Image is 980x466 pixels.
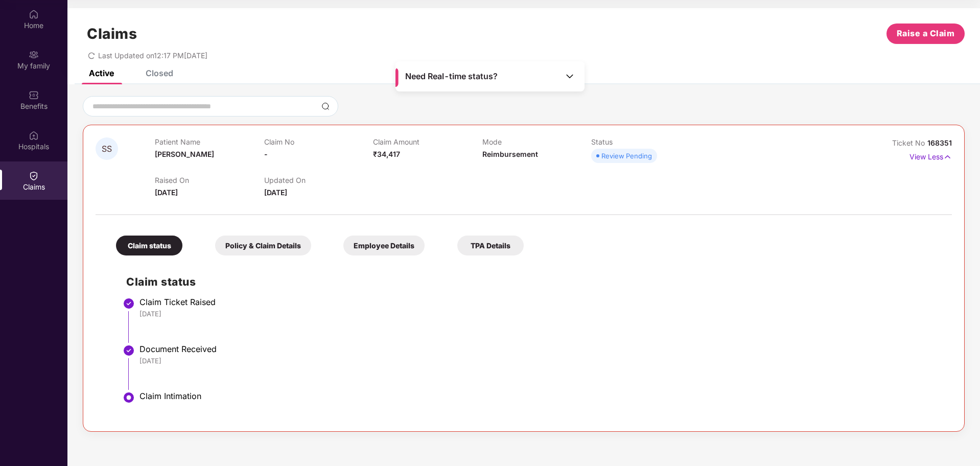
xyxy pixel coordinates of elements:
img: svg+xml;base64,PHN2ZyBpZD0iU3RlcC1Eb25lLTMyeDMyIiB4bWxucz0iaHR0cDovL3d3dy53My5vcmcvMjAwMC9zdmciIH... [123,297,135,310]
div: Active [89,68,114,78]
span: ₹34,417 [373,150,400,158]
p: Status [591,137,700,146]
div: Closed [146,68,173,78]
img: svg+xml;base64,PHN2ZyBpZD0iU3RlcC1BY3RpdmUtMzJ4MzIiIHhtbG5zPSJodHRwOi8vd3d3LnczLm9yZy8yMDAwL3N2Zy... [123,391,135,404]
span: Reimbursement [482,150,538,158]
p: Claim No [264,137,373,146]
img: svg+xml;base64,PHN2ZyBpZD0iSG9zcGl0YWxzIiB4bWxucz0iaHR0cDovL3d3dy53My5vcmcvMjAwMC9zdmciIHdpZHRoPS... [29,130,39,141]
img: svg+xml;base64,PHN2ZyBpZD0iSG9tZSIgeG1sbnM9Imh0dHA6Ly93d3cudzMub3JnLzIwMDAvc3ZnIiB3aWR0aD0iMjAiIG... [29,9,39,19]
span: Raise a Claim [897,27,955,40]
div: Policy & Claim Details [215,236,311,255]
span: Ticket No [892,138,927,147]
span: - [264,150,268,158]
h2: Claim status [126,273,942,290]
span: redo [88,51,95,60]
div: Employee Details [343,236,425,255]
div: Claim Ticket Raised [139,297,942,307]
div: Review Pending [601,151,652,161]
img: svg+xml;base64,PHN2ZyBpZD0iU3RlcC1Eb25lLTMyeDMyIiB4bWxucz0iaHR0cDovL3d3dy53My5vcmcvMjAwMC9zdmciIH... [123,344,135,357]
p: Updated On [264,176,373,184]
div: Claim status [116,236,182,255]
img: svg+xml;base64,PHN2ZyBpZD0iQ2xhaW0iIHhtbG5zPSJodHRwOi8vd3d3LnczLm9yZy8yMDAwL3N2ZyIgd2lkdGg9IjIwIi... [29,171,39,181]
div: TPA Details [457,236,524,255]
span: [DATE] [155,188,178,197]
span: Last Updated on 12:17 PM[DATE] [98,51,207,60]
span: Need Real-time status? [405,71,498,82]
p: Claim Amount [373,137,482,146]
img: svg+xml;base64,PHN2ZyB4bWxucz0iaHR0cDovL3d3dy53My5vcmcvMjAwMC9zdmciIHdpZHRoPSIxNyIgaGVpZ2h0PSIxNy... [943,151,952,162]
span: 168351 [927,138,952,147]
img: svg+xml;base64,PHN2ZyBpZD0iQmVuZWZpdHMiIHhtbG5zPSJodHRwOi8vd3d3LnczLm9yZy8yMDAwL3N2ZyIgd2lkdGg9Ij... [29,90,39,100]
p: Patient Name [155,137,264,146]
img: Toggle Icon [565,71,575,81]
span: [DATE] [264,188,287,197]
span: [PERSON_NAME] [155,150,214,158]
p: Mode [482,137,591,146]
h1: Claims [87,25,137,42]
div: Document Received [139,344,942,354]
p: View Less [909,149,952,162]
img: svg+xml;base64,PHN2ZyBpZD0iU2VhcmNoLTMyeDMyIiB4bWxucz0iaHR0cDovL3d3dy53My5vcmcvMjAwMC9zdmciIHdpZH... [321,102,330,110]
div: Claim Intimation [139,391,942,401]
img: svg+xml;base64,PHN2ZyB3aWR0aD0iMjAiIGhlaWdodD0iMjAiIHZpZXdCb3g9IjAgMCAyMCAyMCIgZmlsbD0ibm9uZSIgeG... [29,50,39,60]
button: Raise a Claim [886,24,965,44]
div: [DATE] [139,356,942,365]
span: SS [102,145,112,153]
div: [DATE] [139,309,942,318]
p: Raised On [155,176,264,184]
